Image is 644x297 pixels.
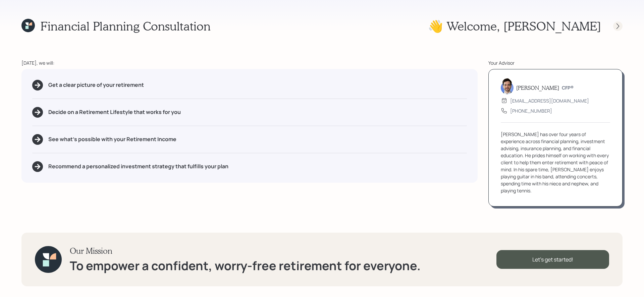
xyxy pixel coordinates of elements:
h3: Our Mission [70,246,421,256]
h1: 👋 Welcome , [PERSON_NAME] [428,19,601,33]
div: [PERSON_NAME] has over four years of experience across financial planning, investment advising, i... [501,131,610,194]
h5: Recommend a personalized investment strategy that fulfills your plan [48,163,228,170]
h6: CFP® [562,85,574,91]
div: [PHONE_NUMBER] [510,107,552,114]
h5: See what's possible with your Retirement Income [48,136,176,142]
img: jonah-coleman-headshot.png [501,78,514,94]
div: [EMAIL_ADDRESS][DOMAIN_NAME] [510,97,589,104]
h1: To empower a confident, worry-free retirement for everyone. [70,258,421,273]
div: Let's get started! [496,250,609,269]
div: Your Advisor [488,59,623,66]
h1: Financial Planning Consultation [40,19,211,33]
div: [DATE], we will: [21,59,478,66]
h5: Get a clear picture of your retirement [48,82,144,88]
h5: [PERSON_NAME] [516,84,559,91]
h5: Decide on a Retirement Lifestyle that works for you [48,109,181,115]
